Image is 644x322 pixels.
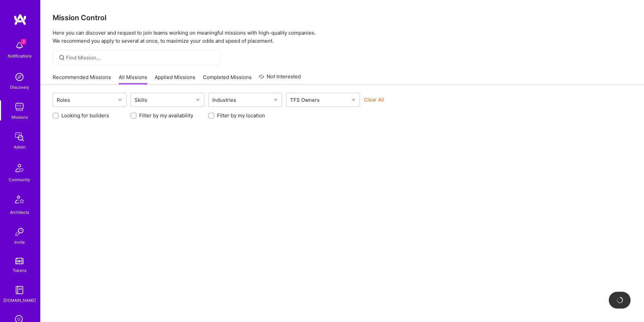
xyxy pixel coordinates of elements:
[217,112,265,119] label: Filter by my location
[11,193,28,209] img: Architects
[119,74,147,85] a: All Missions
[13,70,26,84] img: discovery
[288,95,321,105] div: TFS Owners
[13,39,26,52] img: bell
[274,98,277,102] i: icon Chevron
[118,98,122,102] i: icon Chevron
[14,239,25,246] div: Invite
[8,52,32,59] div: Notifications
[10,84,29,91] div: Discovery
[53,74,111,85] a: Recommended Missions
[352,98,355,102] i: icon Chevron
[15,258,23,264] img: tokens
[133,95,149,105] div: Skills
[13,267,26,274] div: Tokens
[13,225,26,239] img: Invite
[13,13,27,26] img: logo
[616,297,623,304] img: loading
[61,112,109,119] label: Looking for builders
[9,176,30,183] div: Community
[259,73,301,85] a: Not Interested
[13,130,26,144] img: admin teamwork
[13,100,26,114] img: teamwork
[139,112,193,119] label: Filter by my availability
[14,144,25,151] div: Admin
[21,39,26,44] span: 2
[364,96,384,103] button: Clear All
[11,114,28,121] div: Missions
[13,283,26,297] img: guide book
[58,54,66,62] i: icon SearchGrey
[196,98,200,102] i: icon Chevron
[53,13,632,22] h3: Mission Control
[3,297,36,304] div: [DOMAIN_NAME]
[53,29,632,45] p: Here you can discover and request to join teams working on meaningful missions with high-quality ...
[155,74,195,85] a: Applied Missions
[55,95,72,105] div: Roles
[66,54,215,61] input: Find Mission...
[211,95,238,105] div: Industries
[10,209,29,216] div: Architects
[11,160,28,176] img: Community
[203,74,252,85] a: Completed Missions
